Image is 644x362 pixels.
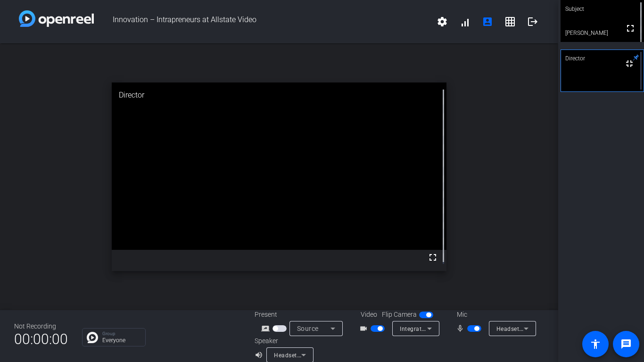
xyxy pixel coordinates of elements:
mat-icon: logout [527,16,538,27]
span: Video [361,310,377,320]
img: Chat Icon [87,332,98,343]
button: signal_cellular_alt [454,10,476,33]
div: Speaker [255,336,311,346]
mat-icon: fullscreen [625,23,636,34]
img: white-gradient.svg [19,10,94,27]
span: 00:00:00 [14,328,68,351]
mat-icon: screen_share_outline [261,323,272,334]
span: Source [297,325,319,332]
div: Director [112,82,446,108]
span: Headset Microphone (Poly BT700) [496,325,591,332]
span: Headset Earphone (Poly BT700) [274,351,363,359]
mat-icon: fullscreen [427,252,438,263]
mat-icon: videocam_outline [359,323,371,334]
mat-icon: volume_up [255,349,266,361]
mat-icon: accessibility [590,338,601,350]
span: Innovation – Intrapreneurs at Allstate Video [94,10,431,33]
mat-icon: message [620,338,632,350]
mat-icon: account_box [482,16,493,27]
div: Mic [447,310,542,320]
mat-icon: mic_none [456,323,467,334]
mat-icon: settings [437,16,448,27]
mat-icon: fullscreen_exit [624,58,635,69]
span: Flip Camera [382,310,417,320]
div: Not Recording [14,321,68,331]
p: Group [102,331,140,336]
span: Integrated Webcam (0bda:5549) [400,325,490,332]
div: Present [255,310,349,320]
div: Director [561,49,644,67]
p: Everyone [102,337,140,343]
mat-icon: grid_on [504,16,516,27]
